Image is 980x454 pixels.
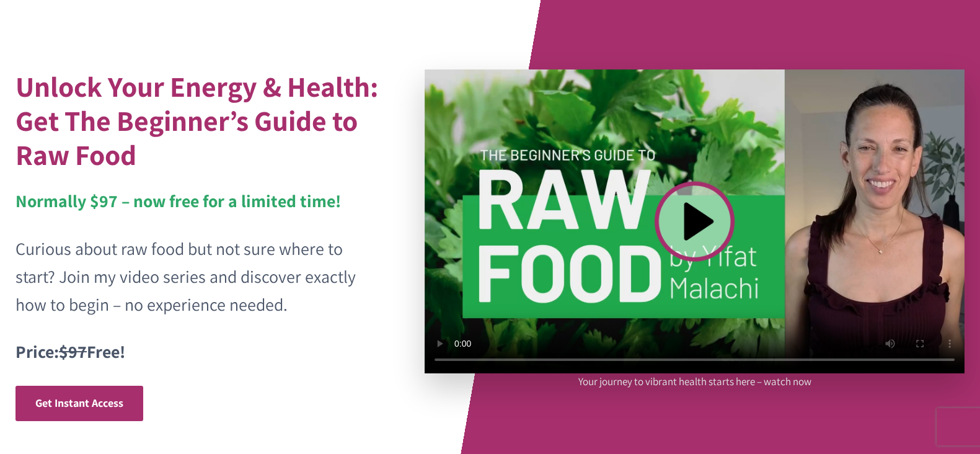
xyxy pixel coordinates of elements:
[15,69,385,172] h1: Unlock Your Energy & Health: Get The Beginner’s Guide to Raw Food
[59,340,87,363] s: $97
[15,340,125,363] strong: Price: Free!
[578,373,811,390] p: Your journey to vibrant health starts here – watch now
[15,189,341,212] strong: Normally $97 – now free for a limited time!
[35,396,123,410] span: Get Instant Access
[15,386,143,421] a: Get Instant Access
[15,235,385,318] p: Curious about raw food but not sure where to start? Join my video series and discover exactly how...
